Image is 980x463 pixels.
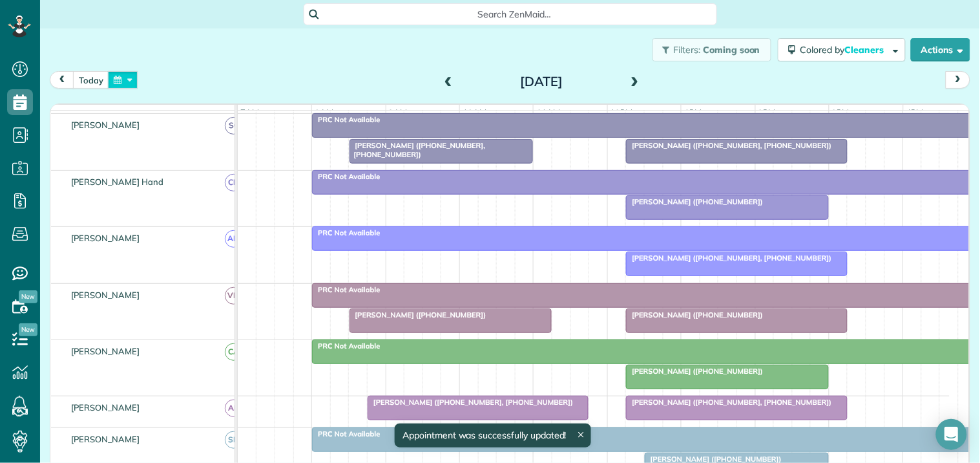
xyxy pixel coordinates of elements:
[225,230,242,248] span: AM
[225,400,242,417] span: AH
[68,434,143,444] span: [PERSON_NAME]
[800,44,889,56] span: Colored by
[936,419,967,450] div: Open Intercom Messenger
[829,107,852,118] span: 3pm
[68,177,166,187] span: [PERSON_NAME] Hand
[311,172,381,181] span: PRC Not Available
[68,120,143,130] span: [PERSON_NAME]
[625,197,764,206] span: [PERSON_NAME] ([PHONE_NUMBER])
[225,431,242,449] span: SM
[311,429,381,438] span: PRC Not Available
[608,107,636,118] span: 12pm
[625,367,764,376] span: [PERSON_NAME] ([PHONE_NUMBER])
[50,71,74,89] button: prev
[460,107,489,118] span: 10am
[674,44,701,56] span: Filters:
[73,71,109,89] button: today
[534,107,563,118] span: 11am
[461,74,622,89] h2: [DATE]
[349,310,487,319] span: [PERSON_NAME] ([PHONE_NUMBER])
[68,402,143,413] span: [PERSON_NAME]
[395,424,591,447] div: Appointment was successfully updated!
[311,228,381,237] span: PRC Not Available
[225,174,242,191] span: CH
[19,323,37,336] span: New
[68,290,143,300] span: [PERSON_NAME]
[311,341,381,350] span: PRC Not Available
[225,117,242,135] span: SC
[845,44,886,56] span: Cleaners
[756,107,778,118] span: 2pm
[19,290,37,303] span: New
[367,398,574,407] span: [PERSON_NAME] ([PHONE_NUMBER], [PHONE_NUMBER])
[911,38,970,61] button: Actions
[625,141,832,150] span: [PERSON_NAME] ([PHONE_NUMBER], [PHONE_NUMBER])
[68,233,143,243] span: [PERSON_NAME]
[238,107,262,118] span: 7am
[225,287,242,305] span: VM
[312,107,336,118] span: 8am
[946,71,970,89] button: next
[625,253,832,263] span: [PERSON_NAME] ([PHONE_NUMBER], [PHONE_NUMBER])
[625,310,764,319] span: [PERSON_NAME] ([PHONE_NUMBER])
[904,107,926,118] span: 4pm
[311,285,381,294] span: PRC Not Available
[386,107,410,118] span: 9am
[703,44,761,56] span: Coming soon
[225,343,242,361] span: CA
[682,107,704,118] span: 1pm
[625,398,832,407] span: [PERSON_NAME] ([PHONE_NUMBER], [PHONE_NUMBER])
[778,38,906,61] button: Colored byCleaners
[349,141,486,159] span: [PERSON_NAME] ([PHONE_NUMBER], [PHONE_NUMBER])
[311,115,381,124] span: PRC Not Available
[68,346,143,356] span: [PERSON_NAME]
